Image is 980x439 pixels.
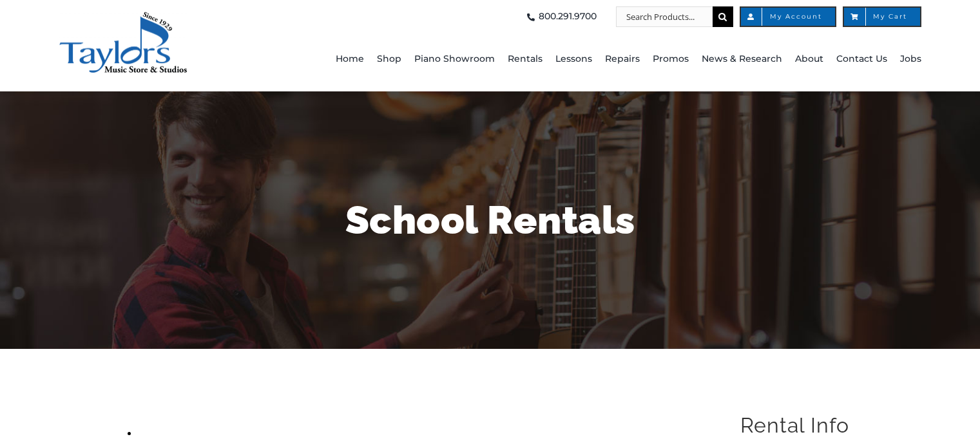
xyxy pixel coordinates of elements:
[508,49,543,70] span: Rentals
[508,27,543,91] a: Rentals
[283,27,921,91] nav: Main Menu
[843,6,921,27] a: My Cart
[795,27,823,91] a: About
[653,49,689,70] span: Promos
[336,27,364,91] a: Home
[900,49,921,70] span: Jobs
[605,49,640,70] span: Repairs
[555,27,592,91] a: Lessons
[414,27,495,91] a: Piano Showroom
[555,49,592,70] span: Lessons
[539,6,597,27] span: 800.291.9700
[523,6,597,27] a: 800.291.9700
[653,27,689,91] a: Promos
[754,14,822,20] span: My Account
[900,27,921,91] a: Jobs
[336,49,364,70] span: Home
[283,6,921,27] nav: Top Right
[795,49,823,70] span: About
[857,14,907,20] span: My Cart
[836,27,887,91] a: Contact Us
[702,49,782,70] span: News & Research
[836,49,887,70] span: Contact Us
[616,6,713,27] input: Search Products...
[414,49,495,70] span: Piano Showroom
[377,49,401,70] span: Shop
[702,27,782,91] a: News & Research
[740,412,867,439] h2: Rental Info
[377,27,401,91] a: Shop
[113,193,867,247] h1: School Rentals
[713,6,733,27] input: Search
[605,27,640,91] a: Repairs
[59,10,187,23] a: taylors-music-store-west-chester
[740,6,836,27] a: My Account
